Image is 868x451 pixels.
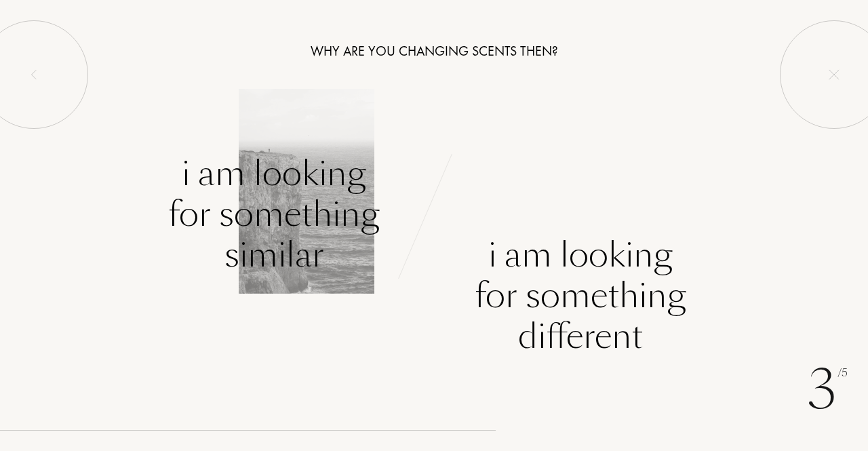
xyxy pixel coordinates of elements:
[808,349,848,431] div: 3
[829,69,840,80] img: quit_onboard.svg
[837,366,848,381] span: /5
[475,235,686,357] div: I am looking for something different
[168,153,380,275] div: I am looking for something similar
[28,69,39,80] img: left_onboard.svg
